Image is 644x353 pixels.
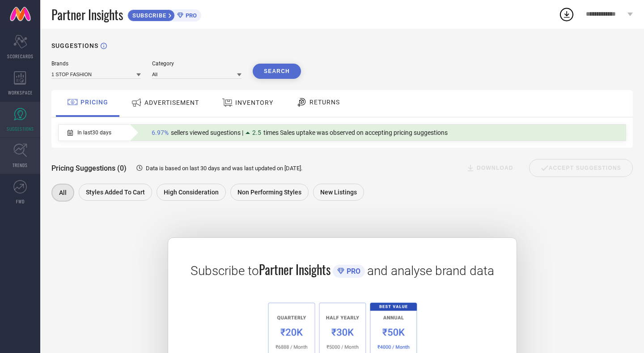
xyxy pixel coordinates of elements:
div: Accept Suggestions [529,159,633,177]
div: Open download list [559,6,575,22]
span: PRICING [80,99,108,106]
span: sellers viewed sugestions | [171,129,243,136]
div: Brands [51,60,141,67]
span: New Listings [320,189,357,196]
span: Pricing Suggestions (0) [51,164,127,172]
span: Non Performing Styles [237,189,301,196]
a: SUBSCRIBEPRO [127,7,201,22]
div: Percentage of sellers who have viewed suggestions for the current Insight Type [147,127,452,138]
span: Data is based on last 30 days and was last updated on [DATE] . [146,165,302,172]
span: WORKSPACE [8,89,33,96]
span: PRO [344,267,360,276]
span: times Sales uptake was observed on accepting pricing suggestions [263,129,448,136]
span: PRO [183,12,197,19]
span: 6.97% [152,129,169,136]
span: TRENDS [13,162,28,168]
span: Subscribe to [191,263,259,278]
span: SCORECARDS [7,53,34,60]
span: Styles Added To Cart [86,189,145,196]
h1: SUGGESTIONS [51,42,98,49]
span: In last 30 days [77,129,111,136]
span: SUGGESTIONS [7,125,34,132]
button: Search [253,64,301,79]
span: and analyse brand data [367,263,494,278]
span: INVENTORY [235,99,273,106]
span: High Consideration [164,189,219,196]
span: RETURNS [309,99,340,106]
span: Partner Insights [259,260,330,279]
span: All [59,189,67,196]
span: ADVERTISEMENT [144,99,199,106]
span: FWD [16,198,25,205]
span: Partner Insights [51,5,123,24]
span: SUBSCRIBE [128,12,169,19]
span: 2.5 [252,129,261,136]
div: Category [152,60,241,67]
